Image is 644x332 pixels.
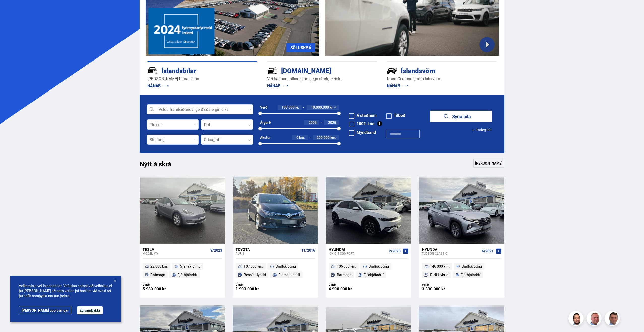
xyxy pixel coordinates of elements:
span: Fjórhjóladrif [461,272,480,278]
div: Tesla [143,247,208,252]
label: 100% Lán [349,122,374,126]
a: Hyundai IONIQ 5 COMFORT 2/2023 106 000 km. Sjálfskipting Rafmagn Fjórhjóladrif Verð: 4.990.000 kr. [326,244,411,298]
img: -Svtn6bYgwAsiwNX.svg [387,65,397,76]
span: Rafmagn [150,272,165,278]
div: Model Y Y [143,252,208,255]
a: Toyota Auris 11/2016 107 000 km. Sjálfskipting Bensín Hybrid Framhjóladrif Verð: 1.990.000 kr. [233,244,318,298]
h1: Nýtt á skrá [140,160,180,171]
div: Hyundai [329,247,387,252]
span: 10.000.000 [311,105,329,110]
div: Hyundai [422,247,480,252]
img: nhp88E3Fdnt1Opn2.png [569,312,584,327]
span: km. [299,136,305,140]
p: Við kaupum bílinn þinn gegn staðgreiðslu [267,76,377,82]
img: siFngHWaQ9KaOqBr.png [587,312,602,327]
span: Dísil Hybrid [430,272,448,278]
a: Tesla Model Y Y 9/2023 22 000 km. Sjálfskipting Rafmagn Fjórhjóladrif Verð: 5.980.000 kr. [140,244,225,298]
div: Verð [260,105,267,109]
span: Velkomin á vef Íslandsbílar. Vefurinn notast við vefkökur, ef þú [PERSON_NAME] að nota vefinn þá ... [19,283,112,298]
span: Bensín Hybrid [244,272,266,278]
div: Verð: [329,283,369,287]
img: JRvxyua_JYH6wB4c.svg [147,65,158,76]
span: 107 000 km. [244,263,263,269]
div: 5.980.000 kr. [143,287,182,291]
span: + [334,105,336,109]
a: [PERSON_NAME] upplýsingar [19,306,71,314]
div: 4.990.000 kr. [329,287,369,291]
p: Nano Ceramic grafín lakkvörn [387,76,497,82]
a: NÁNAR [387,83,408,88]
label: Tilboð [386,113,405,117]
img: FbJEzSuNWCJXmdc-.webp [605,312,621,327]
div: 3.390.000 kr. [422,287,462,291]
span: Sjálfskipting [275,263,296,269]
span: 106 000 km. [337,263,356,269]
span: 0 [296,135,298,140]
div: 1.990.000 kr. [236,287,275,291]
span: Fjórhjóladrif [364,272,384,278]
div: Verð: [422,283,462,287]
span: 6/2021 [482,249,494,253]
span: Rafmagn [337,272,351,278]
div: Tucson CLASSIC [422,252,480,255]
div: Toyota [236,247,299,252]
span: 2005 [309,120,317,125]
span: kr. [295,105,299,109]
button: Sýna bíla [430,111,492,122]
div: Auris [236,252,299,255]
div: IONIQ 5 COMFORT [329,252,387,255]
label: Á staðnum [349,113,377,117]
span: kr. [330,105,333,109]
a: [PERSON_NAME] [473,159,504,168]
div: Íslandsbílar [147,66,239,75]
a: NÁNAR [147,83,169,88]
span: 22 000 km. [150,263,168,269]
span: Fjórhjóladrif [177,272,197,278]
span: km. [330,136,336,140]
label: Myndband [349,130,376,134]
div: Verð: [236,283,275,287]
span: 200.000 [317,135,330,140]
p: [PERSON_NAME] finna bílinn [147,76,257,82]
span: Framhjóladrif [278,272,300,278]
span: Sjálfskipting [462,263,482,269]
a: Hyundai Tucson CLASSIC 6/2021 146 000 km. Sjálfskipting Dísil Hybrid Fjórhjóladrif Verð: 3.390.00... [419,244,504,298]
div: Árgerð [260,120,271,125]
span: 9/2023 [210,248,222,252]
span: 2025 [328,120,336,125]
a: SÖLUSKRÁ [286,43,315,52]
div: Verð: [143,283,182,287]
span: 2/2023 [389,249,401,253]
span: 146 000 km. [430,263,449,269]
button: Ítarleg leit [471,124,492,136]
a: NÁNAR [267,83,289,88]
button: Ég samþykki [77,306,103,314]
div: [DOMAIN_NAME] [267,66,359,75]
div: Akstur [260,136,271,140]
span: 11/2016 [301,248,315,252]
img: tr5P-W3DuiFaO7aO.svg [267,65,278,76]
span: 100.000 [282,105,295,110]
div: Íslandsvörn [387,66,479,75]
span: Sjálfskipting [369,263,389,269]
span: Sjálfskipting [180,263,201,269]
